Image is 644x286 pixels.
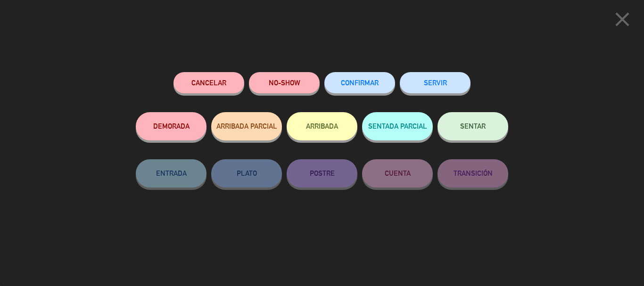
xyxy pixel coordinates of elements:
[136,159,206,188] button: ENTRADA
[438,159,508,188] button: TRANSICIÓN
[362,159,433,188] button: CUENTA
[324,72,395,93] button: CONFIRMAR
[362,112,433,140] button: SENTADA PARCIAL
[136,112,206,140] button: DEMORADA
[173,72,244,93] button: Cancelar
[611,8,634,31] i: close
[460,122,486,130] span: SENTAR
[211,159,282,188] button: PLATO
[216,122,277,130] span: ARRIBADA PARCIAL
[438,112,508,140] button: SENTAR
[608,7,637,35] button: close
[341,79,379,87] span: CONFIRMAR
[287,112,357,140] button: ARRIBADA
[400,72,471,93] button: SERVIR
[249,72,320,93] button: NO-SHOW
[287,159,357,188] button: POSTRE
[211,112,282,140] button: ARRIBADA PARCIAL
